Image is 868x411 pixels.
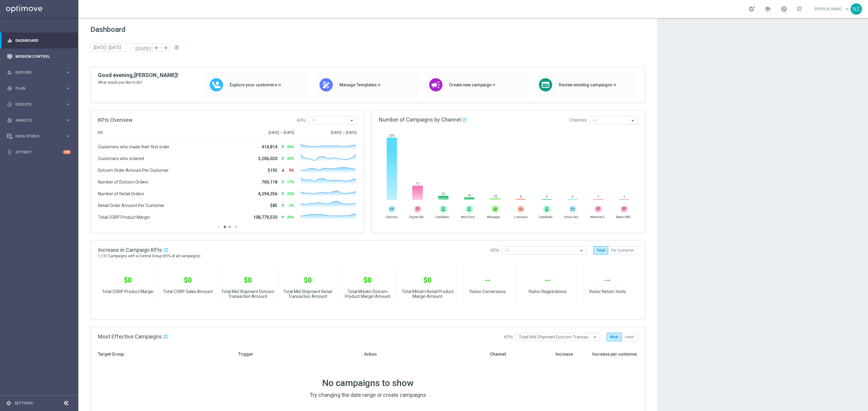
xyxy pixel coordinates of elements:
button: Mission Control [7,54,71,59]
a: Dashboard [15,32,71,48]
i: keyboard_arrow_right [65,85,71,91]
i: keyboard_arrow_right [65,101,71,107]
a: Optibot [15,144,63,160]
i: person_search [7,70,12,75]
i: play_circle_outline [7,102,12,107]
div: Analyze [7,118,65,123]
span: Explore [15,71,65,74]
span: keyboard_arrow_down [843,6,850,12]
span: school [764,6,771,12]
span: Data Studio [15,134,65,138]
i: lightbulb [7,150,12,155]
a: [PERSON_NAME]keyboard_arrow_down [814,5,851,14]
button: gps_fixed Plan keyboard_arrow_right [7,86,71,91]
div: Optibot [7,144,71,160]
i: settings [6,400,11,406]
span: Analyze [15,119,65,122]
button: track_changes Analyze keyboard_arrow_right [7,118,71,123]
div: Mission Control [7,48,71,64]
button: Data Studio keyboard_arrow_right [7,134,71,139]
i: gps_fixed [7,86,12,91]
i: keyboard_arrow_right [65,117,71,123]
span: Plan [15,87,65,90]
div: Explore [7,70,65,75]
i: track_changes [7,118,12,123]
span: Execute [15,103,65,106]
button: play_circle_outline Execute keyboard_arrow_right [7,102,71,107]
div: Data Studio [7,134,65,139]
div: NZ [851,3,862,15]
a: Settings [14,401,33,405]
div: Dashboard [7,32,71,48]
i: keyboard_arrow_right [65,70,71,75]
button: lightbulb Optibot +10 [7,150,71,155]
div: +10 [63,150,71,154]
i: equalizer [7,38,12,43]
button: person_search Explore keyboard_arrow_right [7,70,71,75]
button: equalizer Dashboard [7,38,71,43]
div: Execute [7,102,65,107]
div: Plan [7,86,65,91]
i: keyboard_arrow_right [65,133,71,139]
a: Mission Control [15,48,71,64]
